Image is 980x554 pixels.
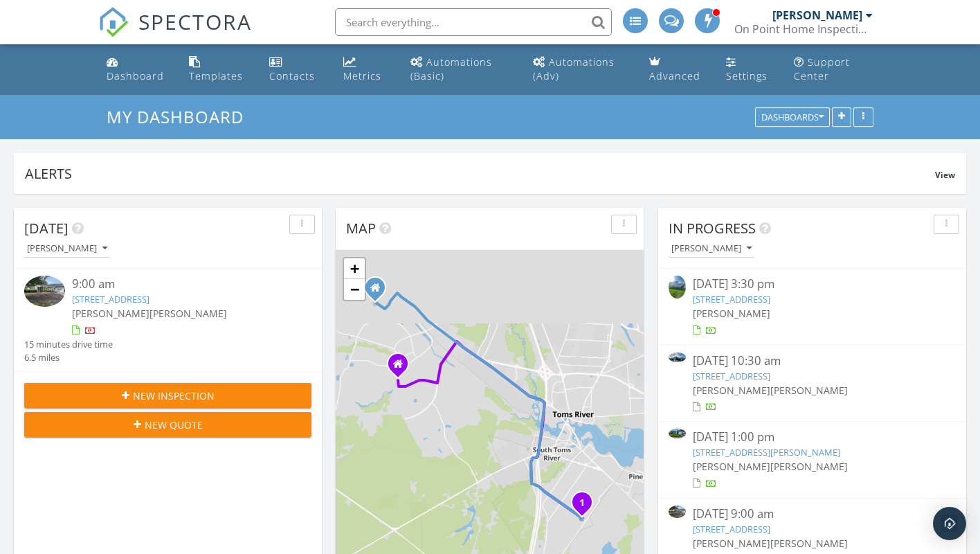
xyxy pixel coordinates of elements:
a: SPECTORA [98,19,252,48]
a: [DATE] 3:30 pm [STREET_ADDRESS] [PERSON_NAME] [669,276,956,337]
span: [PERSON_NAME] [770,384,848,397]
a: Support Center [788,50,879,89]
div: 15 minutes drive time [24,338,113,351]
a: [DATE] 1:00 pm [STREET_ADDRESS][PERSON_NAME] [PERSON_NAME][PERSON_NAME] [669,429,956,490]
a: Dashboard [101,50,173,89]
a: Templates [183,50,252,89]
div: Open Intercom Messenger [933,507,966,540]
a: Metrics [338,50,394,89]
div: Advanced [649,69,700,82]
div: Templates [189,69,243,82]
a: Automations (Advanced) [527,50,633,89]
a: [STREET_ADDRESS] [693,293,770,305]
a: 9:00 am [STREET_ADDRESS] [PERSON_NAME][PERSON_NAME] 15 minutes drive time 6.5 miles [24,276,311,364]
button: New Inspection [24,383,311,408]
div: [PERSON_NAME] [772,8,862,22]
div: [DATE] 1:00 pm [693,429,932,446]
div: Alerts [25,164,935,183]
span: [PERSON_NAME] [693,537,770,550]
div: [DATE] 10:30 am [693,352,932,370]
span: New Inspection [133,388,215,403]
div: [PERSON_NAME] [671,244,752,253]
a: Zoom in [344,258,365,279]
a: Zoom out [344,279,365,300]
div: Dashboard [107,69,164,82]
div: Settings [726,69,768,82]
span: [PERSON_NAME] [770,460,848,473]
a: [STREET_ADDRESS] [72,293,149,305]
a: [STREET_ADDRESS] [693,523,770,535]
a: [STREET_ADDRESS] [693,370,770,382]
div: On Point Home Inspection Services [734,22,873,36]
img: 9543657%2Fcover_photos%2Fj22rccmZtwGSuuegQz5r%2Fsmall.jpeg [669,506,686,518]
img: 9549994%2Fcover_photos%2F8ClVTNQPTHxEMTWcx2Ds%2Fsmall.jpeg [669,352,686,362]
div: [DATE] 3:30 pm [693,276,932,293]
img: 9547363%2Fcover_photos%2FsvzD2ALtQ57i2xBmUCND%2Fsmall.jpeg [669,276,686,298]
a: My Dashboard [107,105,255,128]
button: [PERSON_NAME] [24,240,110,258]
div: Contacts [269,69,315,82]
a: Contacts [264,50,327,89]
div: Metrics [343,69,381,82]
i: 1 [579,499,585,508]
div: Automations (Basic) [410,55,492,82]
button: [PERSON_NAME] [669,240,754,258]
a: Settings [720,50,777,89]
div: 9:00 am [72,276,287,293]
span: New Quote [145,418,203,432]
div: [DATE] 9:00 am [693,506,932,523]
span: View [935,169,955,181]
span: SPECTORA [138,7,252,36]
div: [PERSON_NAME] [27,244,107,253]
span: [PERSON_NAME] [72,307,149,320]
span: [PERSON_NAME] [693,384,770,397]
a: Advanced [644,50,709,89]
span: Map [346,219,376,238]
img: The Best Home Inspection Software - Spectora [98,7,129,37]
img: 9547601%2Fcover_photos%2FQIuc6a1Wr1TbNJPmZdOP%2Fsmall.jpeg [669,429,686,438]
img: 9543657%2Fcover_photos%2Fj22rccmZtwGSuuegQz5r%2Fsmall.jpeg [24,276,65,306]
button: New Quote [24,412,311,437]
span: [PERSON_NAME] [693,307,770,320]
span: In Progress [669,219,756,238]
a: [DATE] 10:30 am [STREET_ADDRESS] [PERSON_NAME][PERSON_NAME] [669,352,956,414]
div: Support Center [794,55,850,82]
div: Toms River New Jersey 08757 [398,364,406,372]
span: [PERSON_NAME] [693,460,770,473]
a: Automations (Basic) [405,50,516,89]
div: 21 Birch St, Beachwood, NJ 08722 [582,502,590,510]
div: Dashboards [761,113,824,123]
a: [STREET_ADDRESS][PERSON_NAME] [693,446,840,458]
button: Dashboards [755,108,830,127]
div: 1005 Jamaica Blvd, Toms River New Jersey 08757 [375,287,383,296]
span: [PERSON_NAME] [770,537,848,550]
span: [PERSON_NAME] [149,307,227,320]
div: 6.5 miles [24,351,113,364]
input: Search everything... [335,8,612,36]
div: Automations (Adv) [533,55,615,82]
span: [DATE] [24,219,69,238]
